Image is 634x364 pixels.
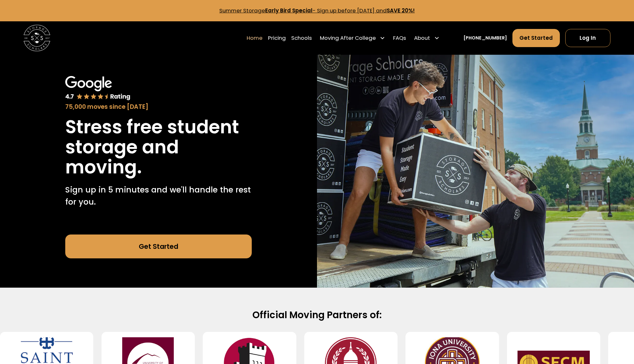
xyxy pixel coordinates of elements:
[65,102,252,111] div: 75,000 moves since [DATE]
[393,29,406,47] a: FAQs
[247,29,263,47] a: Home
[317,55,634,288] img: Storage Scholars makes moving and storage easy.
[268,29,286,47] a: Pricing
[291,29,312,47] a: Schools
[65,234,252,258] a: Get Started
[414,34,430,42] div: About
[265,7,313,14] strong: Early Bird Special
[65,184,252,208] p: Sign up in 5 minutes and we'll handle the rest for you.
[387,7,415,14] strong: SAVE 20%!
[103,309,530,321] h2: Official Moving Partners of:
[219,7,415,14] a: Summer StorageEarly Bird Special- Sign up before [DATE] andSAVE 20%!
[24,25,50,52] img: Storage Scholars main logo
[565,29,611,47] a: Log In
[65,76,130,101] img: Google 4.7 star rating
[65,117,252,177] h1: Stress free student storage and moving.
[463,34,507,41] a: [PHONE_NUMBER]
[512,29,560,47] a: Get Started
[320,34,376,42] div: Moving After College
